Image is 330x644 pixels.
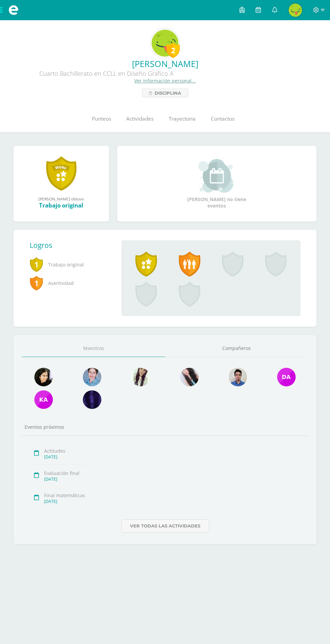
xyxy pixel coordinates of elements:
a: [PERSON_NAME] [5,58,325,69]
img: event_small.png [198,159,235,193]
span: Asertividad [30,274,111,292]
a: Compañeros [165,340,308,357]
div: Evaluación final [44,470,301,476]
div: Cuarto Bachillerato en CCLL en Diseño Grafico A [5,69,207,77]
img: e5764cbc139c5ab3638b7b9fbcd78c28.png [83,390,101,409]
img: 18063a1d57e86cae316d13b62bda9887.png [180,368,199,386]
a: Actividades [119,105,161,132]
div: [PERSON_NAME] obtuvo [20,196,102,201]
a: Contactos [203,105,242,132]
img: 57a22e3baad8e3e20f6388c0a987e578.png [34,390,53,409]
span: Actividades [126,115,154,122]
div: [DATE] [44,498,301,504]
span: Punteos [92,115,111,122]
a: Punteos [84,105,119,132]
img: 7c77fd53c8e629aab417004af647256c.png [277,368,296,386]
span: Trabajo original [30,255,111,274]
div: [PERSON_NAME] no tiene eventos [183,159,251,209]
img: 102b129a5a65fe9b96838ebdb134a827.png [131,368,150,386]
div: Trabajo original [20,201,102,209]
a: Disciplina [142,89,188,97]
div: Final matemáticas [44,492,301,498]
div: [DATE] [44,476,301,482]
img: 4ceed2f7764caec4d7fcd355b92848e8.png [152,30,178,57]
img: 97e88fa67c80cacf31678ba3dd903fc2.png [289,3,302,17]
div: Actitudes [44,448,301,454]
a: Ver información personal... [134,77,196,84]
a: Maestros [22,340,165,357]
div: 2 [166,42,180,58]
span: 1 [30,275,43,291]
div: Logros [30,240,116,250]
div: [DATE] [44,454,301,460]
span: Trayectoria [169,115,196,122]
a: Ver todas las actividades [121,519,209,533]
img: 3b19b24bf65429e0bae9bc5e391358da.png [83,368,101,386]
div: Eventos próximos [22,424,308,430]
span: 1 [30,257,43,272]
span: Contactos [211,115,234,122]
a: Trayectoria [161,105,203,132]
img: 023cb5cc053389f6ba88328a33af1495.png [34,368,53,386]
span: Disciplina [155,89,181,97]
img: 2dffed587003e0fc8d85a787cd9a4a0a.png [229,368,247,386]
